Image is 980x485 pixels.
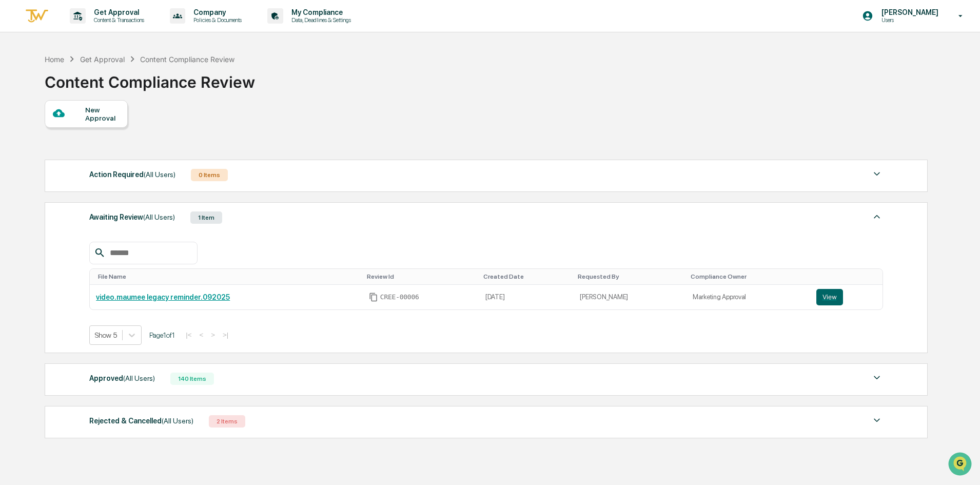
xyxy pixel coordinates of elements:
div: We're available if you need us! [35,89,130,97]
div: Toggle SortBy [483,273,570,280]
div: Toggle SortBy [578,273,682,280]
button: View [816,289,843,305]
img: caret [871,372,883,384]
td: [DATE] [479,285,574,309]
td: [PERSON_NAME] [574,285,686,309]
div: Content Compliance Review [45,65,255,91]
a: 🔎Data Lookup [6,145,69,163]
span: Copy Id [369,293,378,302]
div: Start new chat [35,79,168,89]
div: Rejected & Cancelled [89,414,193,428]
a: Powered byPylon [72,173,124,182]
button: < [196,331,206,339]
div: 🗄️ [74,130,83,139]
div: Action Required [89,168,175,181]
div: Toggle SortBy [691,273,806,280]
span: CREE-00006 [380,293,419,301]
p: Get Approval [86,8,149,16]
img: 1746055101610-c473b297-6a78-478c-a979-82029cc54cd1 [10,79,29,97]
img: logo [25,8,49,25]
div: Toggle SortBy [98,273,359,280]
img: caret [871,168,883,180]
div: Toggle SortBy [818,273,879,280]
p: My Compliance [283,8,356,16]
img: caret [871,414,883,426]
div: 140 Items [170,373,214,385]
p: Content & Transactions [86,16,149,24]
span: (All Users) [162,417,193,425]
td: Marketing Approval [687,285,810,309]
span: Data Lookup [21,149,65,159]
span: (All Users) [143,213,175,221]
p: Users [873,16,944,24]
div: Toggle SortBy [367,273,475,280]
button: Start new chat [174,82,187,94]
span: Attestations [85,129,127,140]
p: [PERSON_NAME] [873,8,944,16]
span: (All Users) [123,374,155,382]
span: Pylon [102,174,124,182]
div: New Approval [85,106,120,122]
div: 1 Item [190,211,222,224]
div: Content Compliance Review [140,55,234,64]
span: Preclearance [21,129,66,140]
button: |< [183,331,194,339]
img: caret [871,210,883,223]
div: Home [45,55,64,64]
a: video.maumee legacy reminder.092025 [96,293,230,301]
div: Awaiting Review [89,210,175,224]
span: Page 1 of 1 [149,331,175,339]
div: 0 Items [191,169,228,181]
div: Approved [89,372,155,385]
div: 🖐️ [10,130,18,139]
a: 🗄️Attestations [70,125,131,144]
div: 🔎 [10,150,18,158]
div: 2 Items [209,415,245,428]
p: Policies & Documents [185,16,247,24]
a: View [816,289,877,305]
iframe: Open customer support [947,451,975,479]
button: > [208,331,218,339]
p: Data, Deadlines & Settings [283,16,356,24]
a: 🖐️Preclearance [6,125,70,144]
span: (All Users) [144,170,175,179]
div: Get Approval [80,55,125,64]
p: How can we help? [10,22,187,38]
p: Company [185,8,247,16]
button: >| [220,331,231,339]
